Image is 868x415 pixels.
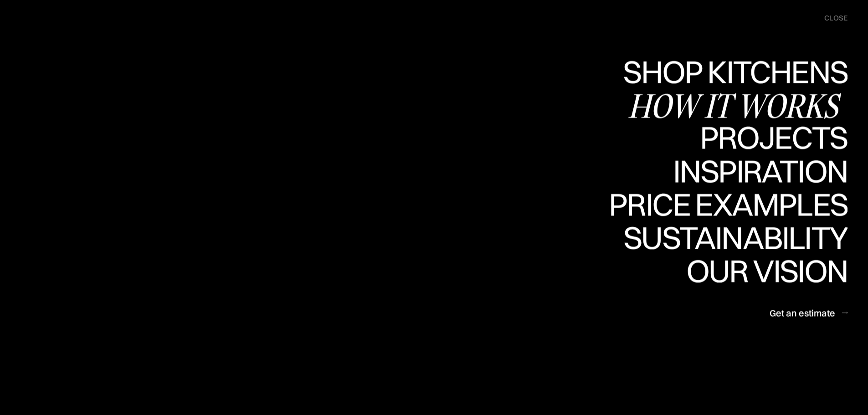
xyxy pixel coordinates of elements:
a: Our visionOur vision [678,255,847,288]
div: Our vision [678,287,847,318]
div: How it works [628,89,847,121]
div: Shop Kitchens [618,87,847,119]
a: ProjectsProjects [700,122,847,155]
div: Our vision [678,255,847,287]
div: Inspiration [660,155,847,187]
a: How it worksHow it works [628,89,847,122]
div: Projects [700,121,847,153]
a: Get an estimate [770,302,847,324]
div: Sustainability [616,253,847,285]
div: close [824,13,847,23]
div: Price examples [609,220,847,252]
div: menu [815,9,847,27]
div: Price examples [609,189,847,220]
a: InspirationInspiration [660,155,847,189]
div: Get an estimate [770,307,835,319]
div: Shop Kitchens [618,56,847,87]
div: Inspiration [660,187,847,219]
div: Sustainability [616,221,847,253]
a: Shop KitchensShop Kitchens [618,56,847,89]
div: Projects [700,153,847,185]
a: SustainabilitySustainability [616,221,847,255]
a: Price examplesPrice examples [609,189,847,222]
